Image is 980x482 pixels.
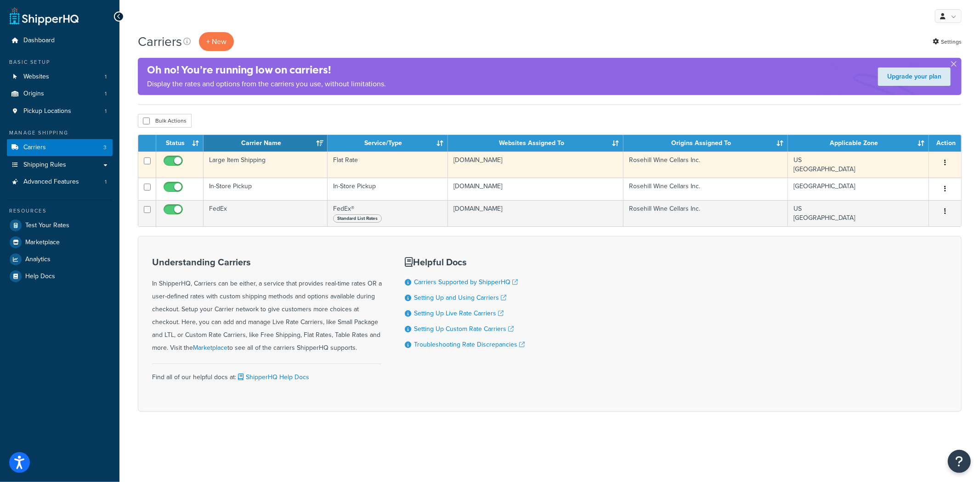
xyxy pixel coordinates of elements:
a: Upgrade your plan [878,67,951,86]
div: Find all of our helpful docs at: [152,364,382,384]
th: Websites Assigned To: activate to sort column ascending [448,135,623,151]
span: 1 [105,178,107,186]
a: Help Docs [7,268,113,285]
a: Setting Up Live Rate Carriers [414,308,504,318]
span: Advanced Features [23,178,79,186]
h3: Helpful Docs [405,257,525,267]
a: Setting Up Custom Rate Carriers [414,324,514,334]
a: Troubleshooting Rate Discrepancies [414,340,525,349]
span: Pickup Locations [23,107,71,115]
span: Standard List Rates [333,214,382,223]
td: [DOMAIN_NAME] [448,178,623,200]
span: Shipping Rules [23,161,66,169]
h4: Oh no! You’re running low on carriers! [147,62,386,78]
a: Pickup Locations 1 [7,103,113,120]
span: Websites [23,73,49,81]
th: Carrier Name: activate to sort column ascending [204,135,328,151]
th: Origins Assigned To: activate to sort column ascending [623,135,787,151]
td: Large Item Shipping [204,151,328,178]
span: Dashboard [23,37,55,45]
li: Pickup Locations [7,103,113,120]
h1: Carriers [138,33,182,50]
a: Marketplace [7,234,113,251]
a: Websites 1 [7,68,113,85]
a: Carriers 3 [7,139,113,156]
span: 1 [105,107,107,115]
td: FedEx® [328,200,448,226]
div: Manage Shipping [7,129,113,137]
td: [DOMAIN_NAME] [448,200,623,226]
span: Origins [23,90,44,98]
a: Shipping Rules [7,157,113,174]
div: Resources [7,207,113,215]
a: Advanced Features 1 [7,174,113,191]
a: Settings [933,35,962,48]
div: In ShipperHQ, Carriers can be either, a service that provides real-time rates OR a user-defined r... [152,257,382,354]
th: Applicable Zone: activate to sort column ascending [788,135,929,151]
p: Display the rates and options from the carriers you use, without limitations. [147,78,386,90]
td: US [GEOGRAPHIC_DATA] [788,151,929,178]
a: Dashboard [7,32,113,49]
li: Origins [7,85,113,102]
td: Rosehill Wine Cellars Inc. [623,151,787,178]
a: ShipperHQ Help Docs [236,372,309,382]
td: US [GEOGRAPHIC_DATA] [788,200,929,226]
th: Action [929,135,961,151]
th: Status: activate to sort column ascending [156,135,204,151]
a: Test Your Rates [7,217,113,234]
td: Rosehill Wine Cellars Inc. [623,200,787,226]
th: Service/Type: activate to sort column ascending [328,135,448,151]
a: Setting Up and Using Carriers [414,293,506,303]
button: Bulk Actions [138,114,192,128]
td: In-Store Pickup [328,178,448,200]
span: 3 [103,144,107,151]
span: Analytics [25,256,51,263]
span: 1 [105,73,107,81]
li: Websites [7,68,113,85]
a: Marketplace [193,343,227,353]
td: Flat Rate [328,151,448,178]
div: Basic Setup [7,58,113,66]
td: [DOMAIN_NAME] [448,151,623,178]
li: Advanced Features [7,174,113,191]
span: Marketplace [25,239,60,247]
span: 1 [105,90,107,98]
td: Rosehill Wine Cellars Inc. [623,178,787,200]
a: Carriers Supported by ShipperHQ [414,277,518,287]
td: [GEOGRAPHIC_DATA] [788,178,929,200]
button: + New [199,32,234,51]
span: Help Docs [25,273,55,280]
h3: Understanding Carriers [152,257,382,267]
a: ShipperHQ Home [10,7,79,25]
td: FedEx [204,200,328,226]
td: In-Store Pickup [204,178,328,200]
button: Open Resource Center [948,450,971,473]
a: Analytics [7,251,113,268]
a: Origins 1 [7,85,113,102]
li: Carriers [7,139,113,156]
span: Test Your Rates [25,222,69,230]
span: Carriers [23,144,46,151]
